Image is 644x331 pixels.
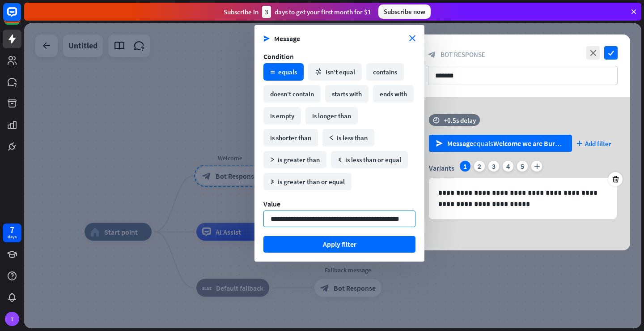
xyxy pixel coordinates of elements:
[315,68,322,76] i: math_not_equal
[274,34,409,43] span: Message
[263,52,415,61] div: Condition
[441,50,485,59] span: Bot Response
[433,117,440,123] i: time
[263,173,352,190] div: is greater than or equal
[366,63,404,81] div: contains
[263,107,301,125] div: is empty
[322,129,374,146] div: is less than
[5,312,19,326] div: T
[531,161,542,172] i: plus
[444,116,476,125] div: +0.5s delay
[10,226,14,234] div: 7
[436,140,443,147] i: send
[517,161,528,172] div: 5
[308,63,362,81] div: isn't equal
[305,107,358,125] div: is longer than
[263,85,321,103] div: doesn't contain
[270,158,275,162] i: math_greater
[7,4,34,30] button: Open LiveChat chat widget
[270,180,275,184] i: math_greater_or_equal
[373,85,414,103] div: ends with
[429,163,454,172] span: Variants
[3,224,21,242] a: 7 days
[8,234,17,240] div: days
[460,161,470,172] div: 1
[586,46,600,60] i: close
[224,6,371,18] div: Subscribe in days to get your first month for $1
[263,151,326,168] div: is greater than
[263,199,415,208] div: Value
[503,161,513,172] div: 4
[263,236,415,253] button: Apply filter
[447,139,473,148] span: Message
[576,141,582,146] i: plus
[263,129,318,146] div: is shorter than
[270,70,275,74] i: math_equal
[409,35,415,42] i: close
[329,136,334,140] i: math_less
[488,161,499,172] div: 3
[604,46,618,60] i: check
[263,35,270,42] i: send
[331,151,408,168] div: is less than or equal
[325,85,369,103] div: starts with
[338,158,342,162] i: math_less_or_equal
[428,51,436,59] i: block_bot_response
[585,139,611,148] span: Add filter
[474,161,485,172] div: 2
[378,4,431,19] div: Subscribe now
[262,6,271,18] div: 3
[447,139,565,148] div: equals
[263,63,304,81] div: equals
